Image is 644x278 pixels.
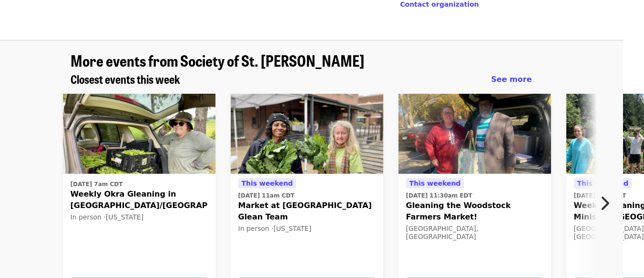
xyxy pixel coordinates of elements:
span: Weekly Okra Gleaning in [GEOGRAPHIC_DATA]/[GEOGRAPHIC_DATA] [71,189,208,211]
span: See more [491,75,532,84]
button: Next item [592,190,623,217]
time: [DATE] 11:30am EDT [406,191,472,200]
span: This weekend [409,179,461,187]
span: In person · [US_STATE] [71,213,144,221]
img: Weekly Okra Gleaning in Jemison/Clanton organized by Society of St. Andrew [63,94,215,174]
span: This weekend [577,179,629,187]
span: More events from Society of St. [PERSON_NAME] [71,49,364,71]
img: Gleaning the Woodstock Farmers Market! organized by Society of St. Andrew [399,94,551,174]
a: Closest events this week [71,72,180,86]
span: This weekend [242,179,293,187]
span: In person · [US_STATE] [238,225,312,232]
a: Contact organization [400,0,479,8]
span: Market at [GEOGRAPHIC_DATA] Glean Team [238,200,376,223]
i: chevron-right icon [600,194,609,212]
time: [DATE] 7am CDT [71,180,123,189]
div: Closest events this week [63,72,540,86]
div: [GEOGRAPHIC_DATA], [GEOGRAPHIC_DATA] [406,225,543,241]
time: [DATE] 9am CDT [574,191,626,200]
img: Market at Pepper Place Glean Team organized by Society of St. Andrew [231,94,383,174]
time: [DATE] 11am CDT [238,191,295,200]
span: Closest events this week [71,70,180,87]
span: Gleaning the Woodstock Farmers Market! [406,200,543,223]
a: See more [491,74,532,85]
